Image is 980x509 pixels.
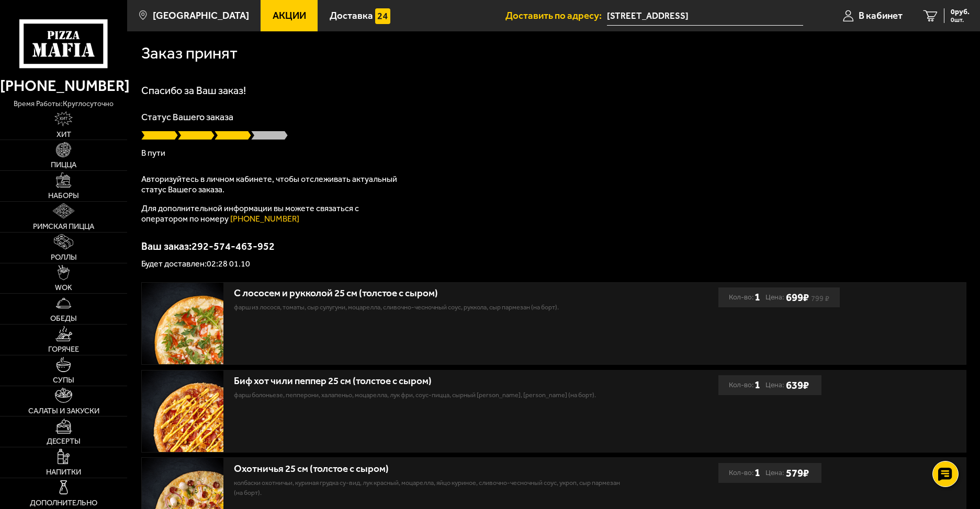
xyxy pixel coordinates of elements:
span: Обеды [50,315,77,322]
span: Россия, Санкт-Петербург, Кондратьевский проспект, 68к4 [607,6,803,26]
input: Ваш адрес доставки [607,6,803,26]
img: 15daf4d41897b9f0e9f617042186c801.svg [375,8,390,24]
span: WOK [55,284,72,292]
h1: Спасибо за Ваш заказ! [141,85,966,96]
b: 579 ₽ [786,467,809,480]
span: Роллы [51,253,77,261]
b: 1 [754,375,760,395]
p: В пути [141,149,966,157]
div: Охотничья 25 см (толстое с сыром) [234,463,621,475]
div: Биф хот чили пеппер 25 см (толстое с сыром) [234,375,621,387]
a: [PHONE_NUMBER] [230,214,299,224]
span: Акции [273,11,306,21]
p: Будет доставлен: 02:28 01.10 [141,260,966,268]
span: Цена: [765,375,784,395]
span: Дополнительно [30,499,97,507]
p: Статус Вашего заказа [141,112,966,122]
span: 0 шт. [951,17,970,23]
span: 0 руб. [951,8,970,16]
span: Супы [53,376,74,384]
span: Наборы [48,192,79,200]
span: Салаты и закуски [28,407,99,415]
h1: Заказ принят [141,45,238,61]
span: Горячее [48,345,79,353]
span: Доставка [330,11,373,21]
b: 639 ₽ [786,379,809,392]
span: Доставить по адресу: [505,11,607,21]
p: фарш болоньезе, пепперони, халапеньо, моцарелла, лук фри, соус-пицца, сырный [PERSON_NAME], [PERS... [234,390,621,400]
b: 1 [754,287,760,307]
span: Цена: [765,287,784,307]
p: Авторизуйтесь в личном кабинете, чтобы отслеживать актуальный статус Вашего заказа. [141,174,403,195]
span: Римская пицца [33,223,94,230]
b: 1 [754,463,760,482]
span: Хит [57,131,71,138]
b: 699 ₽ [786,291,809,304]
div: С лососем и рукколой 25 см (толстое с сыром) [234,287,621,299]
p: колбаски охотничьи, куриная грудка су-вид, лук красный, моцарелла, яйцо куриное, сливочно-чесночн... [234,478,621,498]
p: Ваш заказ: 292-574-463-952 [141,241,966,251]
div: Кол-во: [729,375,760,395]
span: Пицца [51,161,76,169]
p: фарш из лосося, томаты, сыр сулугуни, моцарелла, сливочно-чесночный соус, руккола, сыр пармезан (... [234,302,621,313]
s: 799 ₽ [811,296,829,301]
div: Кол-во: [729,463,760,482]
span: В кабинет [859,11,903,21]
div: Кол-во: [729,287,760,307]
span: Цена: [765,463,784,482]
p: Для дополнительной информации вы можете связаться с оператором по номеру [141,203,403,224]
span: Напитки [46,468,81,476]
span: Десерты [47,437,81,445]
span: [GEOGRAPHIC_DATA] [153,11,249,21]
